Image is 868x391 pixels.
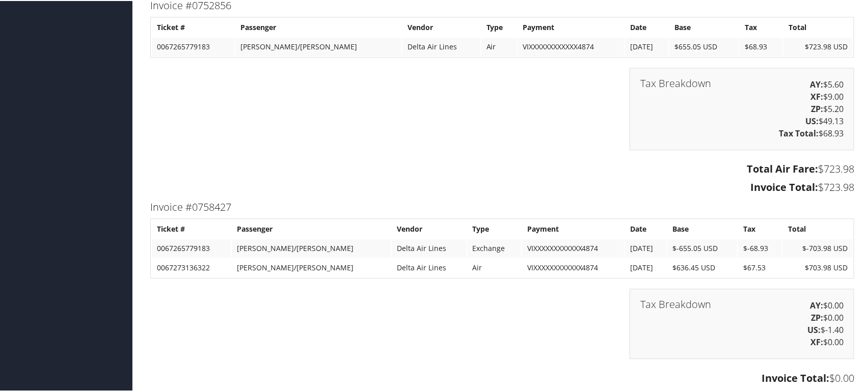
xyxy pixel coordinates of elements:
strong: US: [807,323,821,334]
td: $-68.93 [738,238,782,257]
td: $68.93 [740,37,782,55]
strong: US: [805,115,819,126]
td: $-655.05 USD [668,238,738,257]
strong: Total Air Fare: [747,161,818,175]
td: $67.53 [738,258,782,276]
td: Delta Air Lines [402,37,480,55]
strong: ZP: [811,102,823,114]
th: Vendor [392,219,467,237]
td: 0067265779183 [152,37,234,55]
strong: Invoice Total: [762,370,829,384]
strong: AY: [810,78,823,89]
strong: Invoice Total: [750,179,818,193]
strong: ZP: [811,311,823,322]
td: VIXXXXXXXXXXXX4874 [518,37,624,55]
td: Delta Air Lines [392,258,467,276]
th: Ticket # [152,219,231,237]
th: Type [468,219,521,237]
strong: AY: [810,299,823,310]
th: Total [783,219,853,237]
h3: Invoice #0758427 [150,199,854,213]
th: Date [625,17,668,36]
th: Passenger [232,219,391,237]
th: Tax [738,219,782,237]
td: 0067265779183 [152,238,231,257]
td: $655.05 USD [669,37,739,55]
td: [DATE] [625,37,668,55]
td: $-703.98 USD [783,238,853,257]
td: $703.98 USD [783,258,853,276]
th: Passenger [235,17,401,36]
th: Payment [518,17,624,36]
td: 0067273136322 [152,258,231,276]
th: Date [625,219,666,237]
th: Base [669,17,739,36]
h3: Tax Breakdown [640,77,711,88]
td: [DATE] [625,238,666,257]
h3: $0.00 [150,370,854,384]
strong: XF: [810,336,823,347]
h3: $723.98 [150,179,854,193]
td: VIXXXXXXXXXXXX4874 [522,258,624,276]
td: $723.98 USD [783,37,853,55]
h3: Tax Breakdown [640,298,711,309]
td: $636.45 USD [668,258,738,276]
td: [DATE] [625,258,666,276]
th: Total [783,17,853,36]
th: Payment [522,219,624,237]
h3: $723.98 [150,161,854,175]
td: [PERSON_NAME]/[PERSON_NAME] [235,37,401,55]
div: $0.00 $0.00 $-1.40 $0.00 [630,288,854,358]
td: Air [468,258,521,276]
th: Vendor [402,17,480,36]
th: Base [668,219,738,237]
td: VIXXXXXXXXXXXX4874 [522,238,624,257]
th: Ticket # [152,17,234,36]
th: Type [481,17,517,36]
td: [PERSON_NAME]/[PERSON_NAME] [232,238,391,257]
td: Air [481,37,517,55]
th: Tax [740,17,782,36]
div: $5.60 $9.00 $5.20 $49.13 $68.93 [630,67,854,149]
td: Delta Air Lines [392,238,467,257]
td: Exchange [468,238,521,257]
strong: Tax Total: [779,127,819,138]
td: [PERSON_NAME]/[PERSON_NAME] [232,258,391,276]
strong: XF: [810,90,823,101]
